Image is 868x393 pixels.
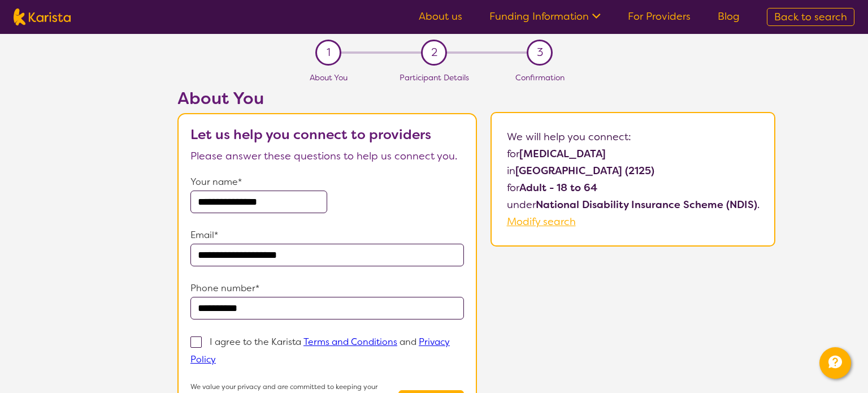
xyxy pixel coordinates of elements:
[400,72,469,83] span: Participant Details
[303,336,397,348] a: Terms and Conditions
[190,336,450,365] p: I agree to the Karista and
[327,44,331,61] span: 1
[519,147,606,161] b: [MEDICAL_DATA]
[507,162,759,179] p: in
[628,10,691,23] a: For Providers
[536,198,757,211] b: National Disability Insurance Scheme (NDIS)
[537,44,543,61] span: 3
[14,8,71,25] img: Karista logo
[718,10,740,23] a: Blog
[190,174,464,191] p: Your name*
[819,347,851,379] button: Channel Menu
[774,10,847,24] span: Back to search
[190,126,431,144] b: Let us help you connect to providers
[507,196,759,213] p: under .
[507,145,759,162] p: for
[431,44,437,61] span: 2
[507,179,759,196] p: for
[190,280,464,297] p: Phone number*
[190,227,464,244] p: Email*
[310,72,348,83] span: About You
[419,10,462,23] a: About us
[489,10,601,23] a: Funding Information
[519,181,597,195] b: Adult - 18 to 64
[177,88,477,109] h2: About You
[190,148,464,165] p: Please answer these questions to help us connect you.
[767,8,854,26] a: Back to search
[507,128,759,145] p: We will help you connect:
[190,336,450,365] a: Privacy Policy
[515,164,654,178] b: [GEOGRAPHIC_DATA] (2125)
[507,215,576,228] a: Modify search
[515,72,565,83] span: Confirmation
